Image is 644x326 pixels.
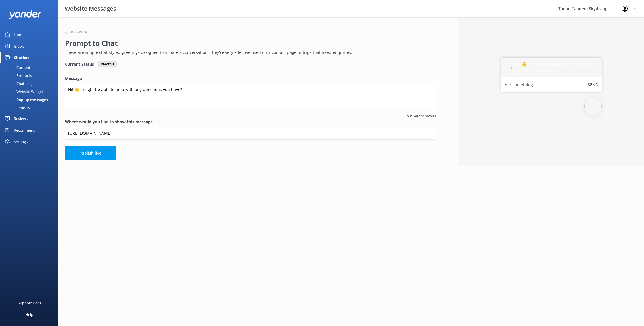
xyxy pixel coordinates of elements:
label: Message [65,75,436,82]
div: Inbox [14,40,24,52]
div: Help [25,309,33,320]
img: yonder-white-logo.png [9,10,42,19]
h3: Website Messages [65,4,116,13]
div: Home [14,29,24,40]
textarea: Hi! 👋 I might be able to help with any questions you have? [65,84,436,109]
div: Inactive [98,61,117,67]
div: Content [3,63,30,71]
span: 59/140 characters [65,113,436,119]
button: Publish live [65,146,116,160]
h6: Overview [69,31,88,34]
div: Reports [3,104,30,112]
div: Chatbot [14,52,29,63]
div: Website Widget [3,88,43,96]
label: Ask something... [505,81,536,88]
h4: Current Status [65,61,94,67]
button: Send [588,81,598,88]
div: Settings [14,136,28,147]
input: https://www.example.com/page [65,127,436,140]
p: These are simple chat-styled greetings designed to initiate a conversation. They're very effectiv... [65,49,433,56]
a: Reports [3,104,57,112]
div: Products [3,71,32,79]
a: Content [3,63,57,71]
a: Products [3,71,57,79]
h2: Prompt to Chat [65,38,433,49]
a: Chat Logs [3,79,57,88]
div: Reviews [14,113,28,124]
a: Website Widget [3,88,57,96]
label: Where would you like to show this message [65,119,436,125]
div: Chat Logs [3,79,33,88]
a: Pop-up messages [3,96,57,104]
h5: Hi! 👋 I might be able to help with any questions you have? [515,61,598,74]
div: Pop-up messages [3,96,48,104]
button: Overview [65,31,88,34]
div: Recommend [14,124,36,136]
div: Support Docs [18,297,41,309]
